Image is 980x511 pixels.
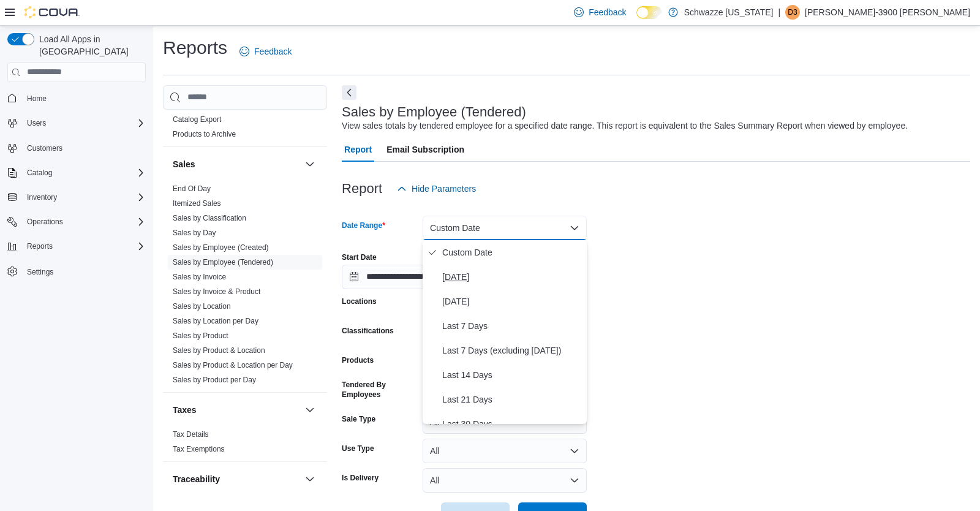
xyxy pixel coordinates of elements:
a: Sales by Invoice [173,273,226,281]
span: Sales by Day [173,228,216,238]
span: Settings [27,267,53,277]
span: Sales by Location per Day [173,316,258,326]
span: [DATE] [442,294,582,309]
button: Home [2,89,151,107]
button: Inventory [2,189,151,206]
button: Sales [173,158,300,170]
button: Taxes [173,404,300,416]
div: Taxes [163,427,327,461]
a: Tax Exemptions [173,445,225,453]
span: Users [27,118,46,128]
span: Settings [22,263,146,279]
label: Start Date [342,252,377,262]
span: Last 7 Days (excluding [DATE]) [442,343,582,358]
a: Sales by Employee (Created) [173,243,269,252]
a: Sales by Employee (Tendered) [173,258,273,267]
button: Reports [22,239,58,254]
button: Operations [22,214,68,229]
span: [DATE] [442,270,582,284]
span: Home [27,94,47,104]
span: Custom Date [442,245,582,260]
a: Sales by Product & Location per Day [173,361,293,369]
span: Dark Mode [636,19,637,20]
span: Sales by Product & Location [173,346,265,355]
span: Last 14 Days [442,368,582,382]
label: Date Range [342,221,385,230]
a: Settings [22,265,58,279]
input: Dark Mode [636,6,662,19]
h3: Sales [173,158,195,170]
nav: Complex example [7,85,146,312]
span: Sales by Invoice & Product [173,287,260,297]
h3: Taxes [173,404,197,416]
span: Sales by Product & Location per Day [173,360,293,370]
span: Reports [22,239,146,254]
span: Sales by Product per Day [173,375,256,385]
h3: Sales by Employee (Tendered) [342,105,526,119]
button: Catalog [2,164,151,181]
span: Catalog [27,168,52,178]
label: Locations [342,297,377,306]
span: Catalog Export [173,115,221,124]
span: Feedback [589,6,626,18]
button: Users [2,115,151,132]
button: Users [22,116,51,131]
span: Inventory [22,190,146,205]
button: Sales [303,157,317,172]
div: Daniel-3900 Lopez [785,5,800,20]
label: Use Type [342,444,374,453]
span: Sales by Product [173,331,228,341]
div: Sales [163,181,327,392]
span: Report [344,137,372,162]
a: Sales by Product [173,331,228,340]
span: Sales by Employee (Created) [173,243,269,252]
span: Sales by Location [173,301,231,311]
div: Products [163,112,327,146]
a: End Of Day [173,184,211,193]
button: All [423,468,587,493]
a: Products to Archive [173,130,236,138]
button: Catalog [22,165,57,180]
span: Feedback [254,45,292,58]
p: | [778,5,780,20]
button: All [423,439,587,463]
span: Last 7 Days [442,319,582,333]
button: Reports [2,238,151,255]
span: Home [22,91,146,106]
span: Email Subscription [386,137,464,162]
span: Tax Details [173,430,209,439]
div: Select listbox [423,240,587,424]
div: View sales totals by tendered employee for a specified date range. This report is equivalent to t... [342,119,908,132]
span: Customers [27,143,62,153]
span: Operations [27,217,63,227]
span: Users [22,116,146,131]
a: Feedback [235,39,296,64]
a: Home [22,91,51,106]
span: Products to Archive [173,129,236,139]
span: Operations [22,214,146,229]
span: Itemized Sales [173,199,221,208]
span: Last 30 Days [442,417,582,431]
a: Sales by Product per Day [173,376,256,384]
span: End Of Day [173,184,211,194]
span: Sales by Invoice [173,272,226,282]
span: Load All Apps in [GEOGRAPHIC_DATA] [34,33,146,58]
span: Sales by Classification [173,213,246,223]
button: Inventory [22,190,62,205]
label: Tendered By Employees [342,380,418,399]
h3: Traceability [173,473,220,485]
h1: Reports [163,36,227,60]
span: Sales by Employee (Tendered) [173,257,273,267]
img: Cova [24,6,80,18]
span: Inventory [27,192,57,202]
button: Settings [2,262,151,280]
h3: Report [342,181,382,196]
a: Sales by Product & Location [173,346,265,355]
a: Sales by Classification [173,214,246,222]
button: Custom Date [423,216,587,240]
a: Catalog Export [173,115,221,124]
button: Operations [2,213,151,230]
a: Itemized Sales [173,199,221,208]
input: Press the down key to open a popover containing a calendar. [342,265,459,289]
a: Tax Details [173,430,209,439]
